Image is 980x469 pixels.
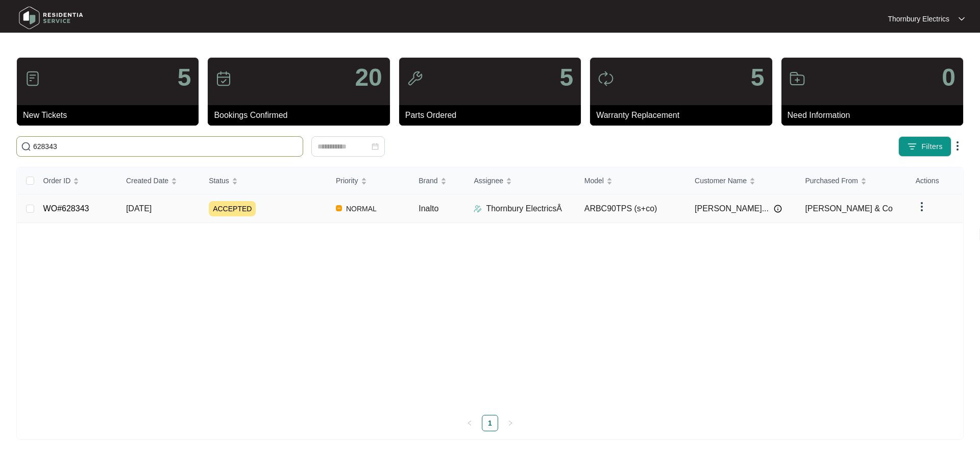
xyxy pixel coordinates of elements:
li: Previous Page [461,415,478,431]
img: icon [24,70,41,87]
span: Purchased From [805,175,857,186]
p: 0 [942,65,955,90]
p: 5 [751,65,765,90]
th: Status [201,167,328,194]
span: left [467,420,473,426]
span: [PERSON_NAME]... [695,203,769,215]
th: Brand [410,167,465,194]
img: Info icon [774,205,782,213]
span: Customer Name [695,175,747,186]
p: New Tickets [23,109,199,121]
p: 20 [355,65,382,90]
input: Search by Order Id, Assignee Name, Customer Name, Brand and Model [33,141,299,152]
span: Inalto [419,204,438,213]
span: [DATE] [126,204,152,213]
img: residentia service logo [15,3,87,33]
span: Created Date [126,175,168,186]
td: ARBC90TPS (s+co) [576,194,687,223]
span: Model [584,175,604,186]
img: icon [789,70,805,87]
span: Order ID [43,175,71,186]
img: icon [407,70,423,87]
span: Assignee [474,175,503,186]
img: Vercel Logo [336,205,342,211]
th: Model [576,167,687,194]
th: Purchased From [797,167,907,194]
span: NORMAL [342,203,381,215]
th: Order ID [35,167,118,194]
li: Next Page [502,415,519,431]
p: Parts Ordered [405,109,581,121]
p: Thornbury ElectricsÂ [486,203,562,215]
img: dropdown arrow [951,140,964,152]
th: Created Date [118,167,201,194]
a: 1 [482,415,498,431]
button: filter iconFilters [898,136,951,157]
img: dropdown arrow [916,201,928,213]
span: right [507,420,513,426]
img: search-icon [21,141,31,152]
span: Filters [921,141,943,152]
button: right [502,415,519,431]
th: Priority [328,167,410,194]
span: Brand [419,175,437,186]
th: Customer Name [687,167,797,194]
img: Assigner Icon [474,205,482,213]
p: 5 [178,65,191,90]
li: 1 [482,415,498,431]
th: Assignee [465,167,576,194]
p: Warranty Replacement [596,109,772,121]
p: Thornbury Electrics [888,14,949,24]
button: left [461,415,478,431]
a: WO#628343 [43,204,89,213]
span: [PERSON_NAME] & Co [805,204,893,213]
img: icon [598,70,614,87]
span: Priority [336,175,358,186]
p: 5 [559,65,573,90]
p: Bookings Confirmed [214,109,389,121]
span: ACCEPTED [209,201,256,216]
p: Need Information [788,109,963,121]
th: Actions [908,167,963,194]
img: filter icon [907,141,917,152]
span: Status [209,175,229,186]
img: dropdown arrow [959,16,965,21]
img: icon [215,70,232,87]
